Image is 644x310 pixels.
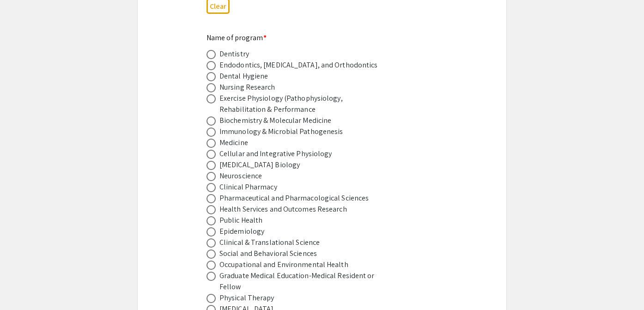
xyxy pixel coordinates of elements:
div: Endodontics, [MEDICAL_DATA], and Orthodontics [219,60,378,71]
div: Clinical & Translational Science [219,237,320,248]
div: [MEDICAL_DATA] Biology [219,159,300,170]
div: Dentistry [219,49,249,60]
div: Public Health [219,215,262,226]
div: Graduate Medical Education-Medical Resident or Fellow [219,270,381,292]
div: Occupational and Environmental Health [219,259,348,270]
mat-label: Name of program [207,33,267,43]
div: Cellular and Integrative Physiology [219,148,332,159]
div: Nursing Research [219,82,275,93]
div: Physical Therapy [219,292,274,304]
div: Health Services and Outcomes Research [219,204,347,215]
div: Neuroscience [219,170,262,182]
div: Dental Hygiene [219,71,268,82]
div: Immunology & Microbial Pathogenesis [219,126,343,137]
div: Medicine [219,137,248,148]
div: Epidemiology [219,226,264,237]
div: Social and Behavioral Sciences [219,248,317,259]
div: Exercise Physiology (Pathophysiology, Rehabilitation & Performance [219,93,381,115]
div: Biochemistry & Molecular Medicine [219,115,331,126]
div: Pharmaceutical and Pharmacological Sciences [219,193,369,204]
div: Clinical Pharmacy [219,182,277,193]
